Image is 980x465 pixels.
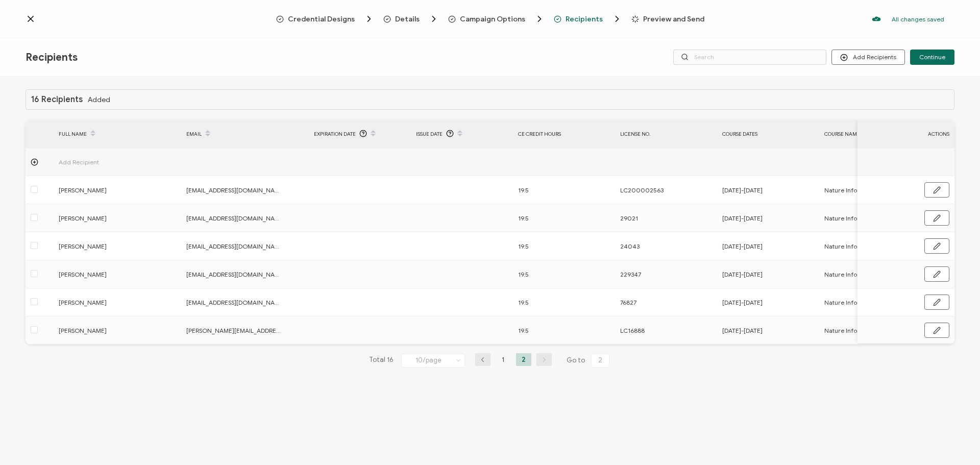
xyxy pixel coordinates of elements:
[554,14,622,24] span: Recipients
[824,268,898,280] span: Nature Informed Therapy
[59,268,156,280] span: [PERSON_NAME]
[59,184,156,196] span: [PERSON_NAME]
[59,240,156,252] span: [PERSON_NAME]
[518,325,529,336] span: 19.5
[824,297,898,308] span: Nature Informed Therapy
[383,14,439,24] span: Details
[518,240,529,252] span: 19.5
[929,416,980,465] iframe: Chat Widget
[369,353,394,368] span: Total 16
[401,354,465,368] input: Select
[59,325,156,336] span: [PERSON_NAME]
[186,240,283,252] span: [EMAIL_ADDRESS][DOMAIN_NAME]
[620,184,664,196] span: LC200002563
[513,128,615,140] div: CE Credit Hours
[722,297,763,308] span: [DATE]-[DATE]
[59,156,156,168] span: Add Recipient
[518,184,529,196] span: 19.5
[31,95,83,104] h1: 16 Recipients
[496,353,511,366] li: 1
[722,184,763,196] span: [DATE]-[DATE]
[857,128,954,140] div: ACTIONS
[567,353,611,368] span: Go to
[518,297,529,308] span: 19.5
[824,325,898,336] span: Nature Informed Therapy
[620,240,640,252] span: 24043
[566,15,603,23] span: Recipients
[620,297,636,308] span: 76827
[892,15,944,23] p: All changes saved
[831,50,905,65] button: Add Recipients
[186,297,283,308] span: [EMAIL_ADDRESS][DOMAIN_NAME]
[620,325,645,336] span: LC16888
[186,212,283,224] span: [EMAIL_ADDRESS][DOMAIN_NAME]
[395,15,420,23] span: Details
[919,54,945,60] span: Continue
[824,184,898,196] span: Nature Informed Therapy
[620,212,638,224] span: 29021
[824,212,898,224] span: Nature Informed Therapy
[722,240,763,252] span: [DATE]-[DATE]
[722,268,763,280] span: [DATE]-[DATE]
[620,268,641,280] span: 229347
[910,50,954,65] button: Continue
[460,15,525,23] span: Campaign Options
[416,128,443,140] span: Issue Date
[181,125,309,142] div: EMAIL
[819,128,921,140] div: Course Name
[186,325,283,336] span: [PERSON_NAME][EMAIL_ADDRESS][DOMAIN_NAME]
[631,15,704,23] span: Preview and Send
[276,14,374,24] span: Credential Designs
[26,51,78,64] span: Recipients
[717,128,819,140] div: Course Dates
[186,268,283,280] span: [EMAIL_ADDRESS][DOMAIN_NAME]
[288,15,355,23] span: Credential Designs
[276,14,704,24] div: Breadcrumb
[186,184,283,196] span: [EMAIL_ADDRESS][DOMAIN_NAME]
[722,325,763,336] span: [DATE]-[DATE]
[54,125,181,142] div: FULL NAME
[314,128,356,140] span: Expiration Date
[722,212,763,224] span: [DATE]-[DATE]
[615,128,717,140] div: License No.
[59,297,156,308] span: [PERSON_NAME]
[643,15,704,23] span: Preview and Send
[518,212,529,224] span: 19.5
[518,268,529,280] span: 19.5
[59,212,156,224] span: [PERSON_NAME]
[824,240,898,252] span: Nature Informed Therapy
[88,96,110,104] span: Added
[516,353,531,366] li: 2
[673,50,826,65] input: Search
[448,14,545,24] span: Campaign Options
